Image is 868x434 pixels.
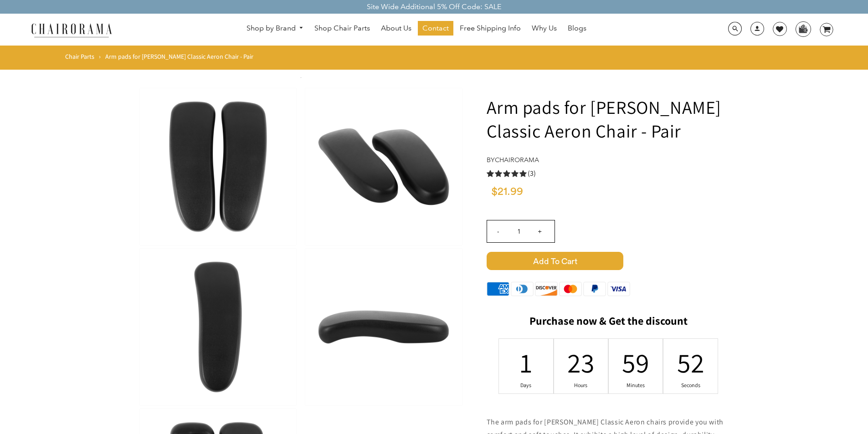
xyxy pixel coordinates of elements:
[140,249,296,405] img: Arm pads for Herman Miller Classic Aeron Chair - Pair - chairorama
[140,88,296,245] img: Arm pads for Herman Miller Classic Aeron Chair - Pair - chairorama
[301,72,301,82] a: Arm pads for Herman Miller Classic Aeron Chair - Pair - chairorama
[527,21,561,36] a: Why Us
[575,345,587,380] div: 23
[532,24,557,33] span: Why Us
[529,220,551,242] input: +
[422,24,449,33] span: Contact
[460,24,521,33] span: Free Shipping Info
[310,21,375,36] a: Shop Chair Parts
[487,252,730,270] button: Add to Cart
[520,382,532,389] div: Days
[65,52,257,65] nav: breadcrumbs
[491,186,523,197] span: $21.99
[156,21,677,38] nav: DesktopNavigation
[495,156,539,164] a: chairorama
[487,156,730,164] h4: by
[630,382,642,389] div: Minutes
[487,252,623,270] span: Add to Cart
[418,21,453,36] a: Contact
[455,21,525,36] a: Free Shipping Info
[487,220,509,242] input: -
[487,168,730,178] a: 5.0 rating (3 votes)
[26,22,117,38] img: chairorama
[528,169,536,179] span: (3)
[520,345,532,380] div: 1
[796,22,810,36] img: WhatsApp_Image_2024-07-12_at_16.23.01.webp
[381,24,411,33] span: About Us
[685,345,697,380] div: 52
[487,314,730,332] h2: Purchase now & Get the discount
[487,95,730,143] h1: Arm pads for [PERSON_NAME] Classic Aeron Chair - Pair
[305,88,462,245] img: Arm pads for Herman Miller Classic Aeron Chair - Pair - chairorama
[575,382,587,389] div: Hours
[685,382,697,389] div: Seconds
[65,52,94,61] a: Chair Parts
[376,21,416,36] a: About Us
[314,24,370,33] span: Shop Chair Parts
[563,21,591,36] a: Blogs
[105,52,253,61] span: Arm pads for [PERSON_NAME] Classic Aeron Chair - Pair
[568,24,586,33] span: Blogs
[301,77,301,78] img: Arm pads for Herman Miller Classic Aeron Chair - Pair - chairorama
[99,52,101,61] span: ›
[630,345,642,380] div: 59
[305,249,462,405] img: Arm pads for Herman Miller Classic Aeron Chair - Pair - chairorama
[242,21,308,36] a: Shop by Brand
